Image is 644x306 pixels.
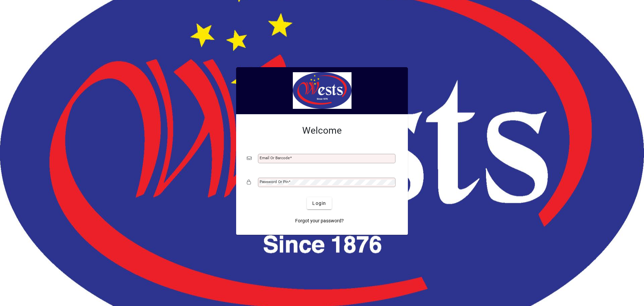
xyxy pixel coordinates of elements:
mat-label: Password or Pin [260,179,288,184]
span: Login [312,200,326,207]
button: Login [307,197,331,209]
mat-label: Email or Barcode [260,156,290,160]
h2: Welcome [247,125,397,136]
span: Forgot your password? [295,217,344,224]
a: Forgot your password? [292,215,346,227]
